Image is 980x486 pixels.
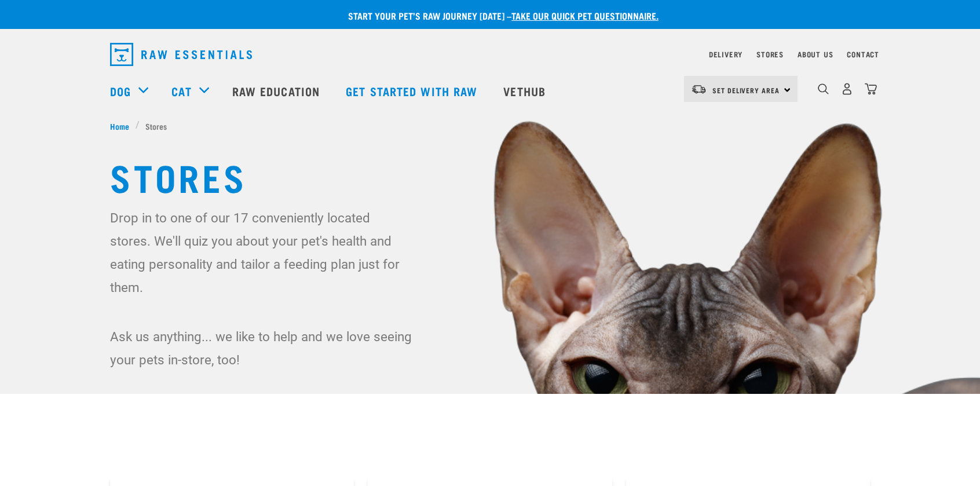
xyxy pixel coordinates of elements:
[110,120,870,132] nav: breadcrumbs
[511,13,659,18] a: take our quick pet questionnaire.
[110,206,414,299] p: Drop in to one of our 17 conveniently located stores. We'll quiz you about your pet's health and ...
[171,82,191,100] a: Cat
[110,325,414,371] p: Ask us anything... we like to help and we love seeing your pets in-store, too!
[110,120,129,132] span: Home
[101,38,879,71] nav: dropdown navigation
[334,68,492,114] a: Get started with Raw
[110,155,870,197] h1: Stores
[712,88,780,92] span: Set Delivery Area
[221,68,334,114] a: Raw Education
[110,43,252,66] img: Raw Essentials Logo
[691,84,707,94] img: van-moving.png
[865,83,877,95] img: home-icon@2x.png
[847,52,879,56] a: Contact
[798,52,833,56] a: About Us
[110,120,136,132] a: Home
[841,83,853,95] img: user.png
[709,52,743,56] a: Delivery
[110,82,131,100] a: Dog
[492,68,560,114] a: Vethub
[818,83,829,94] img: home-icon-1@2x.png
[756,52,784,56] a: Stores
